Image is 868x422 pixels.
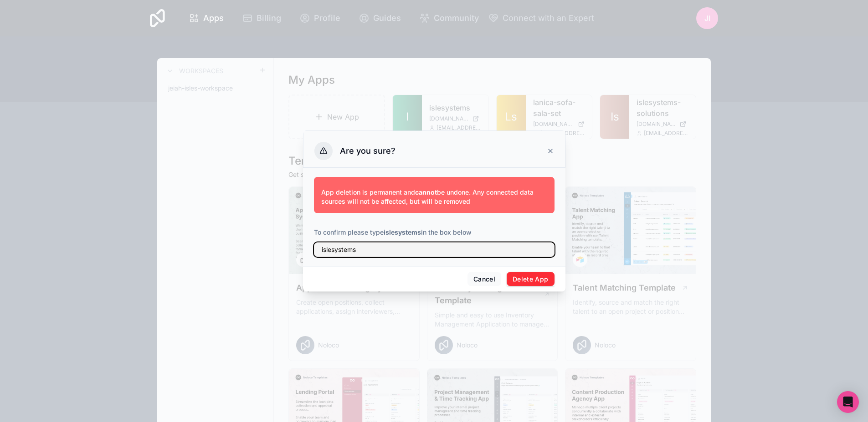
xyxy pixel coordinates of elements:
button: Cancel [467,272,501,286]
p: To confirm please type in the box below [314,228,555,237]
div: Open Intercom Messenger [837,391,859,413]
button: Delete App [507,272,555,286]
strong: cannot [415,188,437,196]
p: App deletion is permanent and be undone. Any connected data sources will not be affected, but wil... [321,188,547,206]
strong: islesystems [384,228,421,236]
h3: Are you sure? [340,146,395,156]
input: islesystems [314,242,555,257]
